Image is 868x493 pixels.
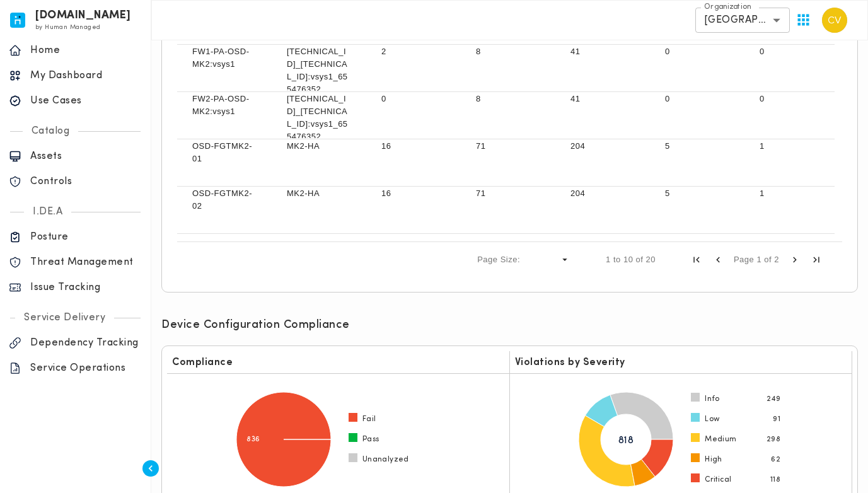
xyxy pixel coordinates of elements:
p: Assets [30,150,142,163]
p: 0 [381,93,446,105]
p: 1 [760,187,824,200]
span: Page [734,255,754,264]
span: 249 [767,394,780,404]
p: 41 [570,93,635,105]
p: 16 [381,187,446,200]
p: Catalog [23,125,79,137]
text: 836 [246,436,260,443]
p: MK2-HA [287,187,351,200]
p: 0 [665,45,729,58]
button: User [817,3,852,38]
span: 10 [623,255,633,264]
div: [GEOGRAPHIC_DATA] [695,8,790,33]
p: FW2-PA-OSD-MK2:vsys1 [192,93,257,118]
p: Service Operations [30,362,142,374]
div: Next Page [789,254,801,265]
span: 62 [771,455,780,465]
span: 1 [606,255,611,264]
p: 2 [381,45,446,58]
p: 1 [760,140,824,153]
p: 8 [476,45,540,58]
label: Organization [704,2,751,13]
tspan: 818 [618,436,634,446]
p: 71 [476,187,540,200]
span: Fail [362,414,376,424]
span: High [705,455,722,465]
span: Unanalyzed [362,455,409,465]
span: 298 [767,434,780,444]
p: 41 [570,45,635,58]
div: Page Size: [477,255,520,264]
span: Info [705,394,720,404]
p: Service Delivery [15,311,114,324]
span: by Human Managed [35,24,100,31]
p: 71 [476,140,540,153]
span: 91 [773,414,780,424]
h6: [DOMAIN_NAME] [35,11,131,20]
span: of [636,255,644,264]
p: 16 [381,140,446,153]
span: to [613,255,621,264]
p: 0 [760,93,824,105]
span: Pass [362,434,379,444]
p: Threat Management [30,256,142,269]
span: of [764,255,772,264]
img: invicta.io [10,13,25,28]
p: Dependency Tracking [30,337,142,349]
span: Low [705,414,719,424]
div: Page Size [525,250,576,270]
p: 8 [476,93,540,105]
span: Medium [705,434,736,444]
p: 204 [570,187,635,200]
p: My Dashboard [30,69,142,82]
img: Carter Velasquez [822,8,847,33]
div: First Page [691,254,702,265]
p: 0 [760,45,824,58]
p: Home [30,44,142,57]
p: I.DE.A [24,206,71,218]
span: 1 [756,255,761,264]
p: OSD-FGTMK2-02 [192,187,257,212]
p: FW1-PA-OSD-MK2:vsys1 [192,45,257,71]
span: Critical [705,475,731,485]
p: MK2-HA [287,140,351,153]
h6: Device Configuration Compliance [161,318,350,333]
p: 204 [570,140,635,153]
span: 118 [770,475,780,485]
p: 5 [665,187,729,200]
p: Controls [30,175,142,188]
span: 2 [774,255,779,264]
p: 0 [665,93,729,105]
p: OSD-FGTMK2-01 [192,140,257,165]
p: [TECHNICAL_ID]_[TECHNICAL_ID]:vsys1_655476352 [287,45,351,96]
h6: Violations by Severity [515,356,848,369]
h6: Compliance [172,356,505,369]
p: [TECHNICAL_ID]_[TECHNICAL_ID]:vsys1_655476352 [287,93,351,143]
div: Previous Page [712,254,724,265]
p: Posture [30,231,142,243]
div: Last Page [811,254,822,265]
p: Issue Tracking [30,281,142,294]
p: Use Cases [30,95,142,107]
span: 20 [645,255,655,264]
p: 5 [665,140,729,153]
